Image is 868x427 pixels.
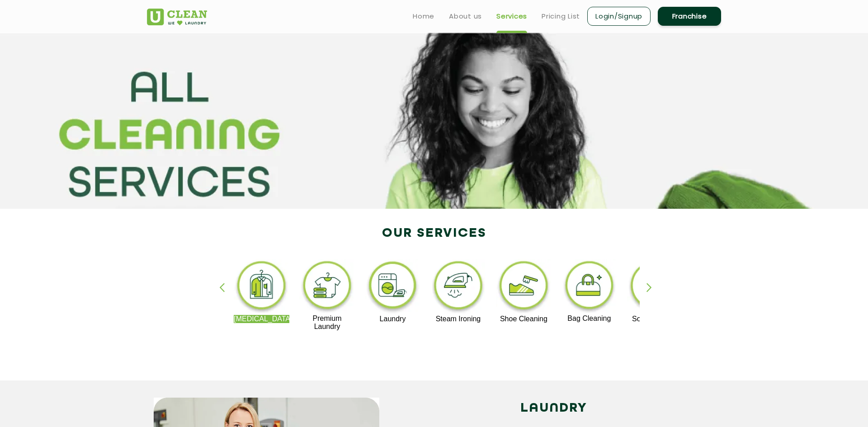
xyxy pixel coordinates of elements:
[299,259,355,314] img: premium_laundry_cleaning_11zon.webp
[658,7,721,26] a: Franchise
[561,259,617,314] img: bag_cleaning_11zon.webp
[365,259,420,315] img: laundry_cleaning_11zon.webp
[449,11,482,22] a: About us
[413,11,434,22] a: Home
[496,11,527,22] a: Services
[234,315,289,323] p: [MEDICAL_DATA]
[627,259,683,315] img: sofa_cleaning_11zon.webp
[430,315,486,323] p: Steam Ironing
[299,314,355,331] p: Premium Laundry
[587,7,651,26] a: Login/Signup
[147,9,207,25] img: UClean Laundry and Dry Cleaning
[542,11,580,22] a: Pricing List
[365,315,420,323] p: Laundry
[496,315,552,323] p: Shoe Cleaning
[627,315,683,323] p: Sofa Cleaning
[430,259,486,315] img: steam_ironing_11zon.webp
[393,398,714,419] h2: LAUNDRY
[234,259,289,315] img: dry_cleaning_11zon.webp
[561,314,617,323] p: Bag Cleaning
[496,259,552,315] img: shoe_cleaning_11zon.webp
